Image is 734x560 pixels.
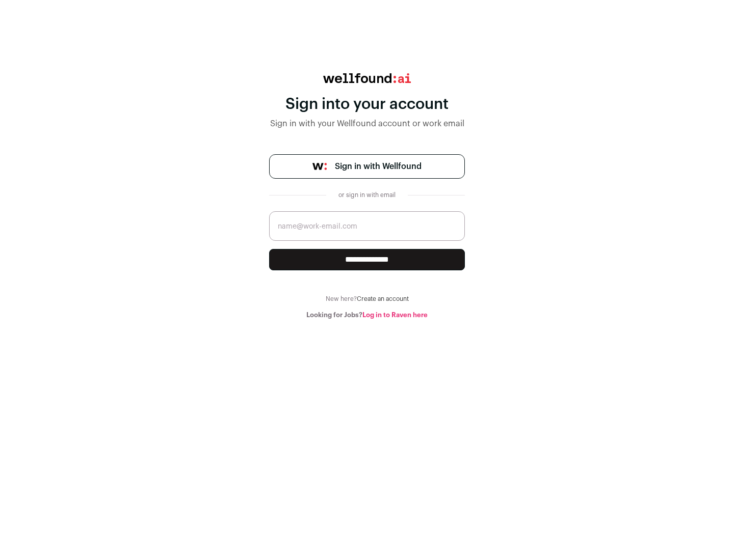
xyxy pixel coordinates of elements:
[312,163,327,170] img: wellfound-symbol-flush-black-fb3c872781a75f747ccb3a119075da62bfe97bd399995f84a933054e44a575c4.png
[269,211,465,241] input: name@work-email.com
[269,295,465,303] div: New here?
[323,73,411,83] img: wellfound:ai
[269,118,465,130] div: Sign in with your Wellfound account or work email
[334,191,400,199] div: or sign in with email
[269,95,465,114] div: Sign into your account
[357,296,409,302] a: Create an account
[269,311,465,319] div: Looking for Jobs?
[269,154,465,179] a: Sign in with Wellfound
[362,312,428,318] a: Log in to Raven here
[335,160,422,173] span: Sign in with Wellfound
